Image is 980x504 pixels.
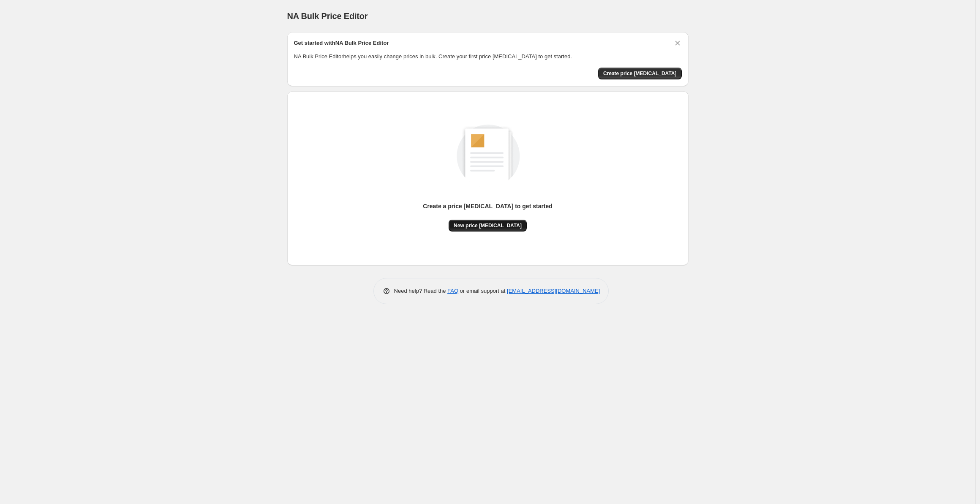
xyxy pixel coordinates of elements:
[603,70,677,77] span: Create price [MEDICAL_DATA]
[423,202,553,210] p: Create a price [MEDICAL_DATA] to get started
[394,288,448,294] span: Need help? Read the
[458,288,507,294] span: or email support at
[598,68,682,79] button: Create price change job
[507,288,600,294] a: [EMAIL_ADDRESS][DOMAIN_NAME]
[294,39,389,47] h2: Get started with NA Bulk Price Editor
[449,220,527,232] button: New price [MEDICAL_DATA]
[673,39,682,47] button: Dismiss card
[294,52,682,61] p: NA Bulk Price Editor helps you easily change prices in bulk. Create your first price [MEDICAL_DAT...
[447,288,458,294] a: FAQ
[287,11,368,21] span: NA Bulk Price Editor
[454,222,522,229] span: New price [MEDICAL_DATA]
